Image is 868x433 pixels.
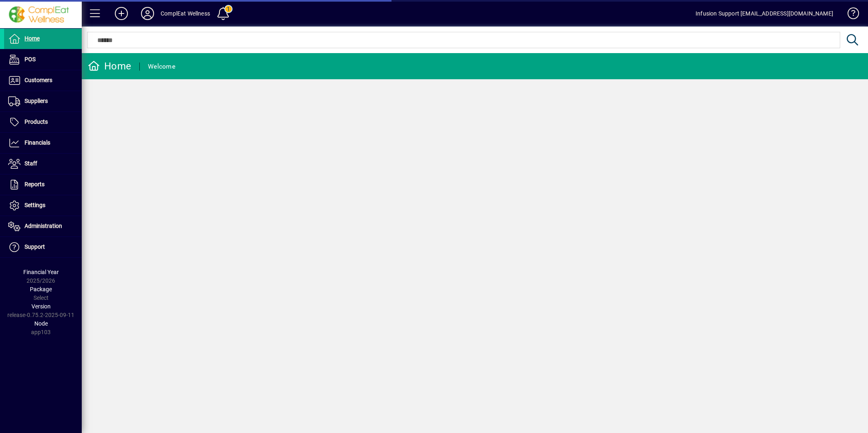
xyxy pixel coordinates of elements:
span: Products [25,118,48,125]
a: Financials [4,133,82,153]
a: Customers [4,70,82,91]
span: Reports [25,181,45,187]
span: Customers [25,77,52,83]
span: Financial Year [23,269,59,275]
div: Infusion Support [EMAIL_ADDRESS][DOMAIN_NAME] [696,7,833,20]
a: Administration [4,216,82,237]
a: POS [4,49,82,70]
span: Node [34,320,48,327]
span: Administration [25,223,62,229]
span: Package [30,286,52,292]
span: Version [31,303,51,310]
span: Financials [25,139,50,146]
a: Staff [4,154,82,174]
div: Home [88,60,131,73]
span: POS [25,56,36,62]
a: Settings [4,195,82,216]
span: Suppliers [25,98,48,104]
a: Products [4,112,82,132]
span: Home [25,35,40,42]
button: Profile [134,6,161,21]
span: Support [25,243,45,250]
div: ComplEat Wellness [161,7,210,20]
a: Reports [4,174,82,195]
span: Staff [25,160,37,167]
a: Support [4,237,82,257]
a: Knowledge Base [841,2,858,28]
a: Suppliers [4,91,82,112]
div: Welcome [148,60,175,73]
span: Settings [25,202,45,208]
button: Add [108,6,134,21]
